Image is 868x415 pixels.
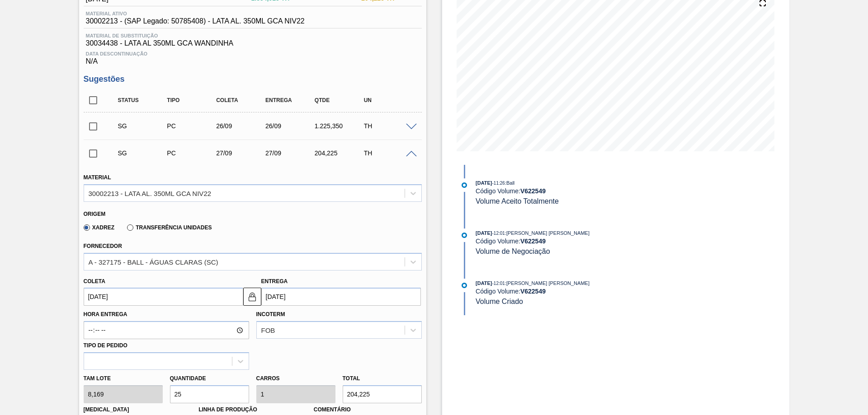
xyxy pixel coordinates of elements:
label: Quantidade [170,375,206,382]
label: Transferência Unidades [127,224,212,231]
div: Sugestão Criada [116,122,170,130]
div: 26/09/2025 [214,122,269,130]
label: Carros [256,375,280,382]
input: dd/mm/yyyy [261,288,421,306]
input: dd/mm/yyyy [84,288,243,306]
strong: V 622549 [520,238,546,245]
label: Coleta [84,278,105,284]
span: : Ball [505,180,514,186]
label: Origem [84,211,106,217]
div: 204,225 [312,149,367,157]
span: Volume Aceito Totalmente [476,197,559,205]
label: Tam lote [84,372,163,385]
div: Entrega [263,97,318,103]
label: Xadrez [84,224,115,231]
label: [MEDICAL_DATA] [84,406,129,413]
div: FOB [261,326,275,334]
span: [DATE] [476,230,492,236]
label: Linha de Produção [198,406,257,413]
span: 30002213 - (SAP Legado: 50785408) - LATA AL. 350ML GCA NIV22 [86,17,305,25]
span: Volume Criado [476,298,523,305]
img: atual [462,283,467,288]
div: 27/09/2025 [263,149,318,157]
img: atual [462,182,467,188]
div: N/A [84,47,422,65]
div: Sugestão Criada [116,149,170,157]
div: Tipo [165,97,219,103]
span: : [PERSON_NAME] [PERSON_NAME] [505,230,590,236]
label: Material [84,174,111,181]
div: Coleta [214,97,269,103]
div: Código Volume: [476,288,690,295]
label: Hora Entrega [84,308,249,321]
span: [DATE] [476,280,492,286]
div: Qtde [312,97,367,103]
div: A - 327175 - BALL - ÁGUAS CLARAS (SC) [89,258,218,266]
span: Material ativo [86,11,305,16]
strong: V 622549 [520,187,546,195]
div: Status [116,97,170,103]
span: - 12:01 [492,231,505,236]
strong: V 622549 [520,288,546,295]
div: 27/09/2025 [214,149,269,157]
span: - 12:01 [492,281,505,286]
label: Incoterm [256,311,285,317]
div: 30002213 - LATA AL. 350ML GCA NIV22 [89,189,212,197]
label: Entrega [261,278,288,284]
span: Data Descontinuação [86,51,420,56]
div: Código Volume: [476,187,690,195]
div: Pedido de Compra [165,149,219,157]
div: UN [362,97,416,103]
button: locked [243,288,261,306]
span: - 11:26 [492,181,505,186]
img: locked [247,291,258,302]
span: [DATE] [476,180,492,186]
img: atual [462,233,467,238]
label: Fornecedor [84,243,122,249]
label: Total [343,375,360,382]
div: 1.225,350 [312,122,367,130]
div: TH [362,122,416,130]
span: 30034438 - LATA AL 350ML GCA WANDINHA [86,39,420,47]
div: Código Volume: [476,238,690,245]
span: Volume de Negociação [476,247,550,255]
div: Pedido de Compra [165,122,219,130]
label: Tipo de pedido [84,342,127,349]
div: 26/09/2025 [263,122,318,130]
span: : [PERSON_NAME] [PERSON_NAME] [505,280,590,286]
div: TH [362,149,416,157]
span: Material de Substituição [86,33,420,38]
h3: Sugestões [84,75,422,84]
